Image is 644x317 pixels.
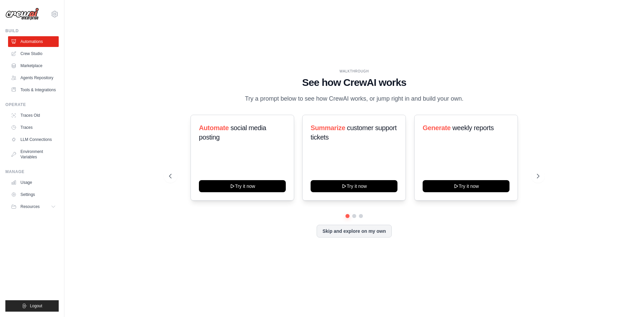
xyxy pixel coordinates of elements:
button: Try it now [199,180,286,192]
span: social media posting [199,124,266,141]
div: WALKTHROUGH [169,69,539,74]
a: Traces Old [8,110,59,121]
button: Try it now [311,180,397,192]
span: Resources [20,204,40,209]
button: Skip and explore on my own [317,225,391,237]
a: Automations [8,36,59,47]
a: LLM Connections [8,134,59,145]
div: Build [5,28,59,34]
span: Logout [30,303,42,309]
iframe: Chat Widget [610,285,644,317]
a: Marketplace [8,60,59,71]
p: Try a prompt below to see how CrewAI works, or jump right in and build your own. [241,94,467,104]
span: weekly reports [452,124,493,131]
a: Traces [8,122,59,133]
button: Resources [8,201,59,212]
div: Manage [5,169,59,174]
span: Summarize [311,124,345,131]
a: Environment Variables [8,146,59,162]
a: Tools & Integrations [8,85,59,95]
img: Logo [5,8,39,20]
button: Try it now [423,180,509,192]
span: customer support tickets [311,124,396,141]
span: Generate [423,124,451,131]
div: Operate [5,102,59,107]
a: Usage [8,177,59,188]
button: Logout [5,300,59,312]
a: Crew Studio [8,48,59,59]
a: Settings [8,189,59,200]
span: Automate [199,124,229,131]
a: Agents Repository [8,72,59,83]
h1: See how CrewAI works [169,76,539,89]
